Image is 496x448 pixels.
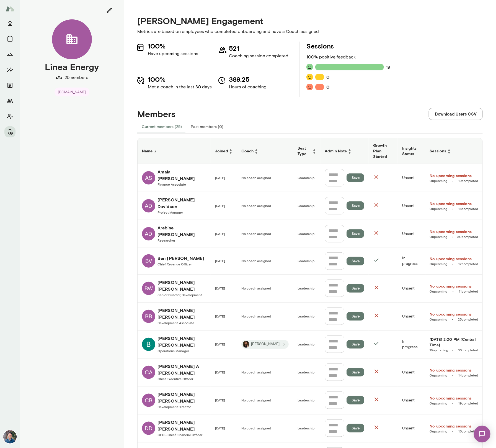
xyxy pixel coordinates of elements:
[430,401,478,405] span: •
[241,370,271,374] span: No coach assigned
[398,303,425,331] td: Unsent
[215,259,225,263] span: [DATE]
[298,176,314,180] span: Leadership
[430,373,448,377] a: 0upcoming
[157,238,175,242] span: Researcher
[6,4,14,14] img: Mento
[402,145,421,157] h6: Insights Status
[142,282,155,295] div: BW
[137,120,186,133] button: Current members (25)
[313,151,316,154] span: ▼
[458,178,478,183] a: 19completed
[306,84,313,90] img: feedback icon
[458,429,478,433] span: 16 completed
[142,363,206,382] a: CA[PERSON_NAME] A [PERSON_NAME]Chief Executive Officer
[306,54,391,60] p: 100 % positive feedback
[430,178,448,183] a: 0upcoming
[458,401,478,405] span: 19 completed
[347,201,364,210] button: Save
[55,89,89,95] span: [DOMAIN_NAME]
[430,234,448,239] a: 0upcoming
[430,401,448,405] a: 0upcoming
[298,426,314,430] span: Leadership
[347,312,364,321] button: Save
[229,53,288,59] p: Coaching session completed
[458,348,478,352] span: 36 completed
[142,338,155,351] img: Brittany Taylor
[229,75,266,84] h5: 389.25
[157,293,202,297] span: Senior Director, Development
[142,254,206,268] a: BVBen [PERSON_NAME]Chief Revenue Officer
[458,429,478,433] a: 16completed
[398,275,425,303] td: Unsent
[430,311,478,317] h6: No upcoming sessions
[430,229,478,234] a: No upcoming sessions
[142,394,155,407] div: CB
[430,337,478,348] h6: [DATE] 2:00 PM (Central Time)
[241,148,289,154] h6: Coach
[157,391,206,404] h6: [PERSON_NAME] [PERSON_NAME]
[458,206,478,211] span: 18 completed
[398,164,425,192] td: Unsent
[298,398,314,402] span: Leadership
[4,49,15,60] button: Growth Plan
[348,151,352,154] span: ▼
[186,120,228,133] button: Past members (0)
[241,340,289,349] div: Carrie Atkin[PERSON_NAME]
[430,201,478,206] a: No upcoming sessions
[229,84,266,90] p: Hours of coaching
[215,314,225,318] span: [DATE]
[458,262,478,266] span: 12 completed
[430,423,478,429] h6: No upcoming sessions
[325,148,365,154] h6: Admin Note
[3,430,17,444] img: Alex Yu
[430,206,478,211] span: •
[148,50,198,57] p: Have upcoming sessions
[248,342,283,347] span: [PERSON_NAME]
[398,220,425,248] td: Unsent
[459,289,478,293] span: 11 completed
[157,377,193,381] span: Chief Executive Officer
[430,262,448,266] a: 0upcoming
[430,317,448,321] span: 0 upcoming
[142,227,155,240] div: AD
[298,370,314,374] span: Leadership
[157,307,206,320] h6: [PERSON_NAME] [PERSON_NAME]
[255,151,258,154] span: ▼
[306,74,313,80] img: feedback icon
[142,168,206,187] a: ASAmaia [PERSON_NAME]Finance Associate
[215,286,225,290] span: [DATE]
[430,283,478,289] h6: No upcoming sessions
[430,373,478,377] span: •
[430,289,478,293] span: •
[298,286,314,290] span: Leadership
[142,391,206,410] a: CB[PERSON_NAME] [PERSON_NAME]Development Director
[458,317,478,321] span: 25 completed
[313,148,316,151] span: ▲
[241,314,271,318] span: No coach assigned
[347,284,364,293] button: Save
[215,204,225,208] span: [DATE]
[448,151,451,154] span: ▼
[448,148,451,151] span: ▲
[241,259,271,263] span: No coach assigned
[215,148,232,154] h6: Joined
[430,256,478,262] a: No upcoming sessions
[215,398,225,402] span: [DATE]
[157,262,192,266] span: Chief Revenue Officer
[459,289,478,293] a: 11completed
[142,171,155,185] div: AS
[243,341,249,348] img: Carrie Atkin
[137,109,175,119] h4: Members
[142,199,155,213] div: AD
[347,229,364,238] button: Save
[398,359,425,386] td: Unsent
[142,422,155,435] div: DD
[430,262,478,266] span: •
[241,286,271,290] span: No coach assigned
[229,151,232,154] span: ▼
[430,348,448,352] a: 15upcoming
